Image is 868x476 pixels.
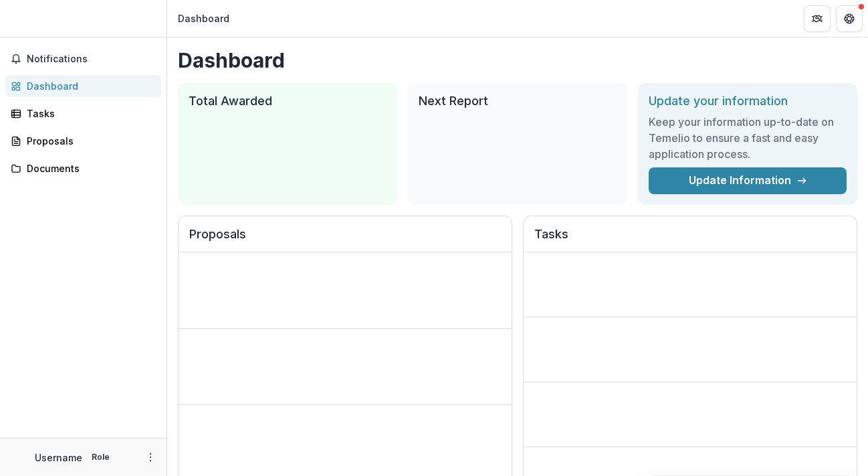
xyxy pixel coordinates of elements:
[35,451,82,465] p: Username
[649,94,847,108] h2: Update your information
[5,48,161,70] button: Notifications
[5,75,161,97] a: Dashboard
[419,94,617,108] h2: Next Report
[5,102,161,125] a: Tasks
[173,9,235,28] nav: breadcrumb
[189,94,387,108] h2: Total Awarded
[27,54,156,65] span: Notifications
[142,449,158,465] button: More
[649,167,847,194] a: Update Information
[649,114,847,162] h3: Keep your information up-to-date on Temelio to ensure a fast and easy application process.
[88,451,114,463] p: Role
[27,106,150,121] div: Tasks
[5,157,161,179] a: Documents
[5,130,161,152] a: Proposals
[836,5,863,32] button: Get Help
[178,11,229,25] div: Dashboard
[189,227,501,252] h2: Proposals
[27,134,150,148] div: Proposals
[178,48,857,72] h1: Dashboard
[27,79,150,93] div: Dashboard
[804,5,831,32] button: Partners
[534,227,846,252] h2: Tasks
[27,161,150,175] div: Documents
